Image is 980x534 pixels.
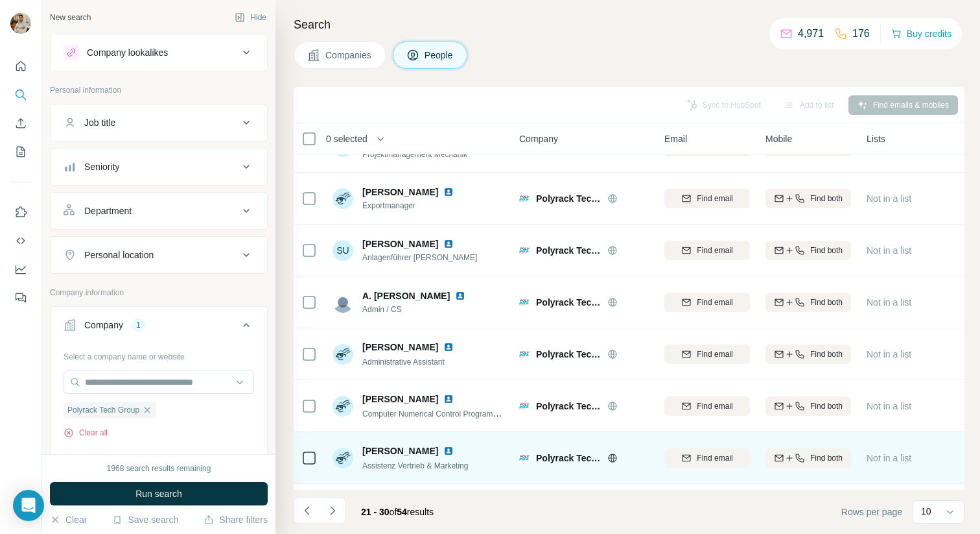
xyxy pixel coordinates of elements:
img: Avatar [332,396,353,417]
span: Admin / CS [362,304,481,315]
img: Avatar [332,188,353,209]
button: Find both [765,448,851,468]
div: Open Intercom Messenger [13,490,44,521]
h4: Search [294,16,964,34]
img: LinkedIn logo [443,187,454,197]
span: Projektmanagement Mechanik [362,150,467,159]
span: Find email [697,193,732,204]
p: Company information [50,287,268,298]
img: Avatar [332,344,353,365]
span: Exportmanager [362,200,469,212]
button: Find email [664,396,750,416]
span: Lists [867,132,885,145]
span: Find email [697,245,732,256]
button: Find email [664,293,750,312]
span: Assistenz Vertrieb & Marketing [362,461,468,470]
div: SU [332,240,353,261]
img: Logo of Polyrack Tech Group [519,245,530,256]
span: [PERSON_NAME] [362,341,438,354]
div: 1968 search results remaining [107,463,211,474]
span: Polyrack Tech Group [536,400,601,413]
span: Not in a list [867,297,911,308]
button: Clear [50,513,87,526]
button: Company1 [51,309,267,346]
button: Navigate to next page [320,498,345,524]
button: Find email [664,241,750,260]
span: Computer Numerical Control Programmer [362,408,506,419]
span: Not in a list [867,193,911,204]
img: Logo of Polyrack Tech Group [519,349,530,359]
span: Polyrack Tech Group [536,296,601,309]
span: 0 selected [326,132,367,145]
p: Personal information [50,84,268,96]
span: Polyrack Tech Group [67,404,139,416]
img: LinkedIn logo [443,342,454,352]
button: Navigate to previous page [294,498,320,524]
span: Polyrack Tech Group [536,452,601,465]
button: Search [10,83,31,106]
span: Mobile [765,132,792,145]
button: Enrich CSV [10,112,31,135]
span: Find email [697,348,732,360]
span: Find email [697,400,732,412]
p: 176 [852,26,870,42]
span: [PERSON_NAME] [362,393,438,406]
img: Avatar [332,292,353,313]
button: Feedback [10,286,31,309]
img: Logo of Polyrack Tech Group [519,453,530,463]
button: Clear all [64,427,108,439]
button: Find both [765,396,851,416]
img: LinkedIn logo [443,394,454,404]
img: Logo of Polyrack Tech Group [519,401,530,411]
span: Not in a list [867,349,911,359]
button: Department [51,195,267,226]
span: Polyrack Tech Group [536,348,601,361]
span: Find both [810,348,843,360]
div: Job title [84,116,115,129]
span: 54 [397,507,407,517]
button: Personal location [51,239,267,271]
button: Company lookalikes [51,37,267,68]
img: Avatar [332,448,353,468]
span: Not in a list [867,245,911,256]
img: Logo of Polyrack Tech Group [519,193,530,204]
img: Logo of Polyrack Tech Group [519,297,530,308]
span: Anlagenführer [PERSON_NAME] [362,252,477,263]
button: Find both [765,189,851,208]
div: Department [84,204,132,217]
div: Company [84,319,123,332]
span: Find both [810,400,843,412]
span: [PERSON_NAME] [362,186,438,199]
span: A. [PERSON_NAME] [362,289,450,302]
button: Find email [664,448,750,468]
img: Avatar [10,13,31,34]
p: 4,971 [798,26,824,42]
button: Find email [664,345,750,364]
button: Save search [112,513,178,526]
div: Seniority [84,160,119,173]
span: Polyrack Tech Group [536,244,601,257]
div: Company lookalikes [87,46,168,59]
button: Find both [765,345,851,364]
button: Use Surfe on LinkedIn [10,200,31,224]
img: LinkedIn logo [443,446,454,456]
span: Email [664,132,687,145]
span: results [361,507,434,517]
img: LinkedIn logo [455,291,465,301]
span: [PERSON_NAME] [362,444,438,457]
span: Find email [697,297,732,308]
div: Select a company name or website [64,346,254,363]
span: Not in a list [867,453,911,463]
span: Find both [810,452,843,464]
span: [PERSON_NAME] [362,237,438,250]
span: Find both [810,297,843,308]
span: Find email [697,452,732,464]
span: Rows per page [841,505,902,518]
button: Seniority [51,151,267,182]
div: 1 [131,319,146,331]
button: Run search [50,482,268,505]
button: Find both [765,293,851,312]
span: of [390,507,397,517]
span: Find both [810,193,843,204]
span: Companies [325,49,373,62]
